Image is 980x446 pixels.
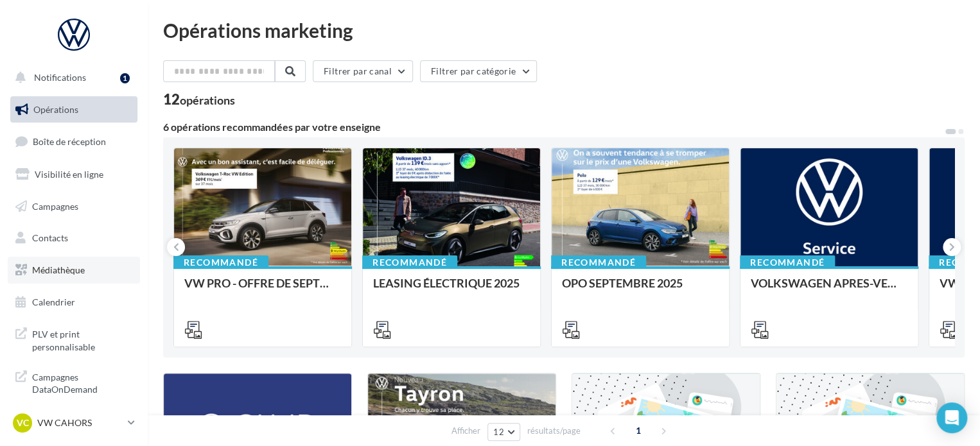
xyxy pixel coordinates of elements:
[120,73,130,83] div: 1
[32,264,85,275] span: Médiathèque
[33,104,78,115] span: Opérations
[740,255,835,270] div: Recommandé
[32,368,132,396] span: Campagnes DataOnDemand
[32,296,75,307] span: Calendrier
[8,363,140,401] a: Campagnes DataOnDemand
[17,416,29,429] span: VC
[8,257,140,284] a: Médiathèque
[8,289,140,316] a: Calendrier
[936,402,967,433] div: Open Intercom Messenger
[373,277,530,302] div: LEASING ÉLECTRIQUE 2025
[362,255,457,270] div: Recommandé
[8,64,135,91] button: Notifications 1
[173,255,268,270] div: Recommandé
[8,225,140,252] a: Contacts
[628,420,649,441] span: 1
[451,425,480,437] span: Afficher
[420,60,537,82] button: Filtrer par catégorie
[163,21,965,40] div: Opérations marketing
[751,277,907,302] div: VOLKSWAGEN APRES-VENTE
[33,136,106,147] span: Boîte de réception
[8,128,140,155] a: Boîte de réception
[8,193,140,220] a: Campagnes
[37,416,123,429] p: VW CAHORS
[32,325,132,353] span: PLV et print personnalisable
[313,60,413,82] button: Filtrer par canal
[527,425,581,437] span: résultats/page
[32,232,68,243] span: Contacts
[551,255,646,270] div: Recommandé
[562,277,719,302] div: OPO SEPTEMBRE 2025
[180,94,235,106] div: opérations
[8,96,140,123] a: Opérations
[32,200,78,211] span: Campagnes
[163,92,235,107] div: 12
[184,277,341,302] div: VW PRO - OFFRE DE SEPTEMBRE 25
[10,411,137,435] a: VC VW CAHORS
[34,72,86,83] span: Notifications
[35,169,103,180] span: Visibilité en ligne
[8,161,140,188] a: Visibilité en ligne
[163,122,944,132] div: 6 opérations recommandées par votre enseigne
[487,423,520,441] button: 12
[8,320,140,358] a: PLV et print personnalisable
[493,427,504,437] span: 12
